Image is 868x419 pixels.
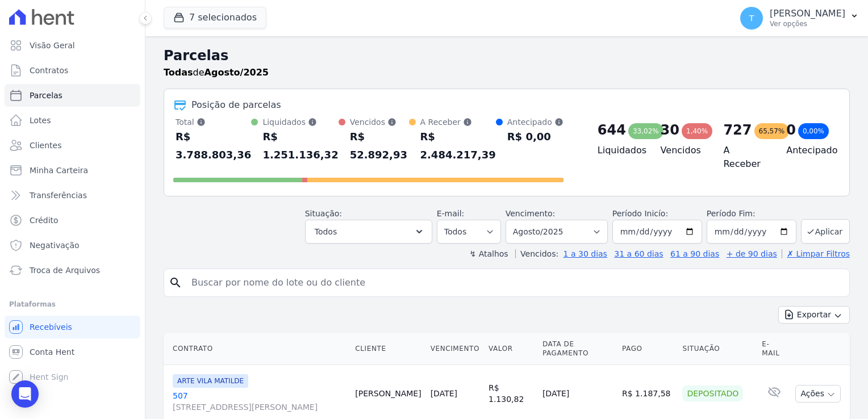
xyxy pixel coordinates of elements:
span: Crédito [30,215,59,226]
i: search [169,276,182,290]
a: 1 a 30 dias [564,249,607,258]
button: Exportar [778,306,850,324]
a: Lotes [5,109,140,132]
div: Open Intercom Messenger [11,380,39,408]
span: Contratos [30,65,68,76]
a: Clientes [5,134,140,157]
p: [PERSON_NAME] [770,8,845,19]
span: Parcelas [30,90,62,101]
span: Visão Geral [30,40,75,51]
strong: Agosto/2025 [205,67,269,78]
a: [DATE] [431,389,457,398]
div: Total [176,116,251,128]
input: Buscar por nome do lote ou do cliente [185,271,845,294]
div: A Receber [420,116,496,128]
label: E-mail: [437,209,465,218]
h2: Parcelas [164,45,850,66]
button: Aplicar [801,219,850,244]
label: Situação: [305,209,342,218]
label: Período Fim: [707,208,796,220]
a: + de 90 dias [727,249,777,258]
th: Vencimento [426,333,484,365]
div: Vencidos [350,116,409,128]
div: Posição de parcelas [191,98,281,112]
div: Plataformas [9,298,136,311]
div: 65,57% [754,123,790,139]
a: Troca de Arquivos [5,259,140,282]
div: Depositado [682,386,743,401]
div: R$ 2.484.217,39 [420,128,496,164]
a: 61 a 90 dias [670,249,719,258]
h4: Antecipado [786,144,831,157]
h4: A Receber [723,144,768,171]
span: [STREET_ADDRESS][PERSON_NAME] [173,401,346,413]
div: R$ 3.788.803,36 [176,128,251,164]
span: Clientes [30,140,61,151]
th: Situação [678,333,757,365]
div: Antecipado [507,116,564,128]
span: Lotes [30,115,51,126]
th: Data de Pagamento [538,333,617,365]
label: ↯ Atalhos [469,249,508,258]
span: T [749,14,754,22]
div: R$ 52.892,93 [350,128,409,164]
span: Recebíveis [30,321,72,333]
div: 1,40% [682,123,712,139]
button: Todos [305,220,432,244]
span: Minha Carteira [30,165,88,176]
button: Ações [795,385,841,403]
span: Troca de Arquivos [30,265,100,276]
a: 507[STREET_ADDRESS][PERSON_NAME] [173,390,346,413]
h4: Vencidos [661,144,706,157]
th: E-mail [757,333,791,365]
a: Transferências [5,184,140,207]
div: R$ 0,00 [507,128,564,146]
span: Transferências [30,190,87,201]
a: Parcelas [5,84,140,107]
a: Crédito [5,209,140,232]
span: Conta Hent [30,346,74,358]
div: 644 [598,121,626,139]
label: Período Inicío: [612,209,668,218]
a: Contratos [5,59,140,82]
div: Liquidados [262,116,338,128]
p: Ver opções [770,19,845,28]
div: 0 [786,121,796,139]
span: Todos [315,225,337,238]
div: 0,00% [798,123,829,139]
span: ARTE VILA MATILDE [173,374,248,388]
button: T [PERSON_NAME] Ver opções [731,2,868,34]
div: 727 [723,121,752,139]
div: 33,02% [628,123,663,139]
a: Conta Hent [5,341,140,363]
th: Cliente [350,333,425,365]
a: Negativação [5,234,140,257]
p: de [164,66,269,79]
th: Valor [484,333,538,365]
a: Visão Geral [5,34,140,57]
span: Negativação [30,240,80,251]
label: Vencidos: [515,249,558,258]
a: ✗ Limpar Filtros [782,249,850,258]
button: 7 selecionados [164,7,266,28]
strong: Todas [164,67,193,78]
a: 31 a 60 dias [614,249,663,258]
div: 30 [661,121,679,139]
th: Contrato [164,333,350,365]
a: Minha Carteira [5,159,140,182]
h4: Liquidados [598,144,642,157]
a: Recebíveis [5,316,140,338]
th: Pago [617,333,678,365]
div: R$ 1.251.136,32 [262,128,338,164]
label: Vencimento: [506,209,555,218]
